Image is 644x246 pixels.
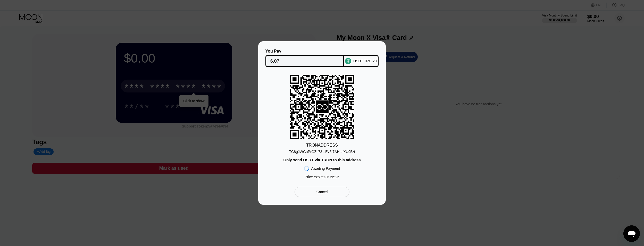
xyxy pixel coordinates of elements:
[311,166,340,171] div: Awaiting Payment
[353,59,377,63] div: USDT TRC-20
[283,158,361,162] div: Only send USDT via TRON to this address
[289,150,355,154] div: TC8gJWGaPrGZc73...Ev5f7AHasXU95zi
[623,225,640,242] iframe: Nút để khởi chạy cửa sổ nhắn tin
[330,175,339,179] span: 56 : 25
[306,143,338,148] div: TRON ADDRESS
[266,49,378,67] div: You PayUSDT TRC-20
[295,187,349,197] div: Cancel
[289,148,355,154] div: TC8gJWGaPrGZc73...Ev5f7AHasXU95zi
[316,190,328,194] div: Cancel
[305,175,339,179] div: Price expires in
[265,49,344,54] div: You Pay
